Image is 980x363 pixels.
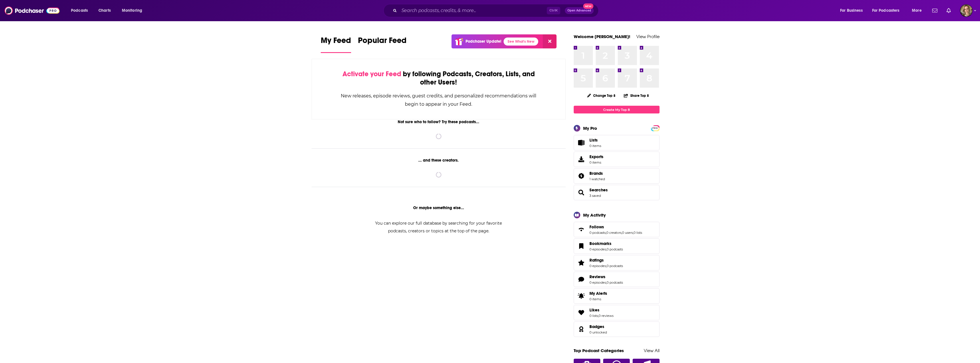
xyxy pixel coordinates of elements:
a: Follows [589,224,642,229]
a: Welcome [PERSON_NAME]! [574,34,630,39]
a: 1 watched [589,177,605,181]
a: Reviews [576,275,587,283]
span: Ctrl K [547,7,560,14]
span: More [912,7,922,15]
a: Searches [589,187,608,193]
p: Podchaser Update! [466,39,501,44]
span: Bookmarks [574,238,660,254]
a: Likes [576,309,587,317]
span: , [606,247,607,251]
a: 0 unlocked [589,330,607,334]
span: Bookmarks [589,241,611,246]
span: Lists [589,138,598,143]
button: open menu [67,6,95,15]
span: Lists [589,138,601,143]
span: Badges [589,324,604,329]
a: Likes [589,307,613,313]
span: My Alerts [589,291,607,296]
span: , [621,231,622,235]
span: Follows [574,222,660,237]
a: 0 lists [633,231,642,235]
button: open menu [836,6,870,15]
a: Searches [576,189,587,197]
span: Badges [574,321,660,337]
a: 0 lists [589,314,598,318]
span: , [633,231,633,235]
div: by following Podcasts, Creators, Lists, and other Users! [340,70,537,87]
button: open menu [908,6,929,15]
a: 0 creators [606,231,621,235]
a: Bookmarks [576,242,587,250]
a: PRO [652,126,659,130]
a: Ratings [576,259,587,267]
button: open menu [118,6,150,15]
span: 0 items [589,297,607,301]
a: View Profile [636,34,660,39]
span: 0 items [589,144,601,148]
a: Top Podcast Categories [574,348,624,353]
a: 0 users [622,231,633,235]
span: Exports [576,155,587,163]
button: Change Top 8 [584,92,619,99]
a: Charts [95,6,114,15]
button: open menu [868,6,908,15]
a: Ratings [589,258,623,263]
div: Search podcasts, credits, & more... [389,4,604,17]
span: Likes [589,307,599,313]
span: Podcasts [71,7,88,15]
span: PRO [652,126,659,130]
a: Badges [589,324,607,329]
a: Reviews [589,274,623,279]
a: 3 saved [589,194,601,198]
a: 0 episodes [589,264,606,268]
button: Show profile menu [960,4,973,17]
a: 0 podcasts [589,231,606,235]
span: Brands [574,168,660,184]
div: My Pro [583,125,597,131]
a: Popular Feed [358,36,407,53]
div: My Activity [583,212,606,218]
span: New [583,3,593,9]
span: Reviews [589,274,605,279]
span: Exports [589,154,603,159]
a: 0 podcasts [607,280,623,284]
span: Open Advanced [567,9,591,12]
a: Bookmarks [589,241,623,246]
span: 0 items [589,160,603,164]
a: Create My Top 8 [574,106,660,113]
div: New releases, episode reviews, guest credits, and personalized recommendations will begin to appe... [340,92,537,108]
span: Charts [98,7,111,15]
span: For Podcasters [872,7,900,15]
span: Ratings [574,255,660,270]
span: , [598,314,599,318]
a: Exports [574,152,660,167]
a: 0 episodes [589,280,606,284]
span: Follows [589,224,604,229]
a: 0 podcasts [607,264,623,268]
span: Reviews [574,272,660,287]
a: Brands [589,171,605,176]
span: Lists [576,139,587,147]
a: Badges [576,325,587,333]
img: Podchaser - Follow, Share and Rate Podcasts [5,5,60,16]
span: Popular Feed [358,36,407,49]
img: User Profile [960,4,973,17]
span: Searches [574,185,660,200]
span: Brands [589,171,603,176]
span: My Feed [321,36,351,49]
input: Search podcasts, credits, & more... [399,6,547,15]
a: Lists [574,135,660,150]
div: Not sure who to follow? Try these podcasts... [312,119,566,124]
span: Activate your Feed [342,70,401,78]
a: 0 reviews [599,314,613,318]
span: Logged in as Lauren.Russo [960,4,973,17]
a: My Feed [321,36,351,53]
div: ... and these creators. [312,158,566,163]
span: Monitoring [122,7,142,15]
span: Likes [574,305,660,320]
